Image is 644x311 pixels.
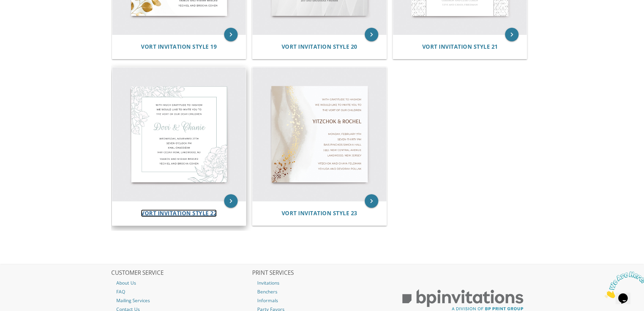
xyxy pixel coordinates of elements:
[602,269,644,301] iframe: chat widget
[282,210,357,217] a: Vort Invitation Style 23
[252,287,392,296] a: Benchers
[252,270,392,276] h2: PRINT SERVICES
[111,296,251,305] a: Mailing Services
[224,194,238,208] a: keyboard_arrow_right
[253,67,386,201] img: Vort Invitation Style 23
[282,209,357,217] span: Vort Invitation Style 23
[141,210,217,217] a: Vort Invitation Style 22
[111,279,251,287] a: About Us
[252,296,392,305] a: Informals
[111,287,251,296] a: FAQ
[112,67,246,201] img: Vort Invitation Style 22
[365,28,378,41] a: keyboard_arrow_right
[252,279,392,287] a: Invitations
[505,28,519,41] a: keyboard_arrow_right
[282,43,357,50] span: Vort Invitation Style 20
[141,44,217,50] a: Vort Invitation Style 19
[282,44,357,50] a: Vort Invitation Style 20
[3,3,45,29] img: Chat attention grabber
[111,270,251,276] h2: CUSTOMER SERVICE
[365,194,378,208] a: keyboard_arrow_right
[141,209,217,217] span: Vort Invitation Style 22
[224,28,238,41] a: keyboard_arrow_right
[141,43,217,50] span: Vort Invitation Style 19
[422,43,498,50] span: Vort Invitation Style 21
[422,44,498,50] a: Vort Invitation Style 21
